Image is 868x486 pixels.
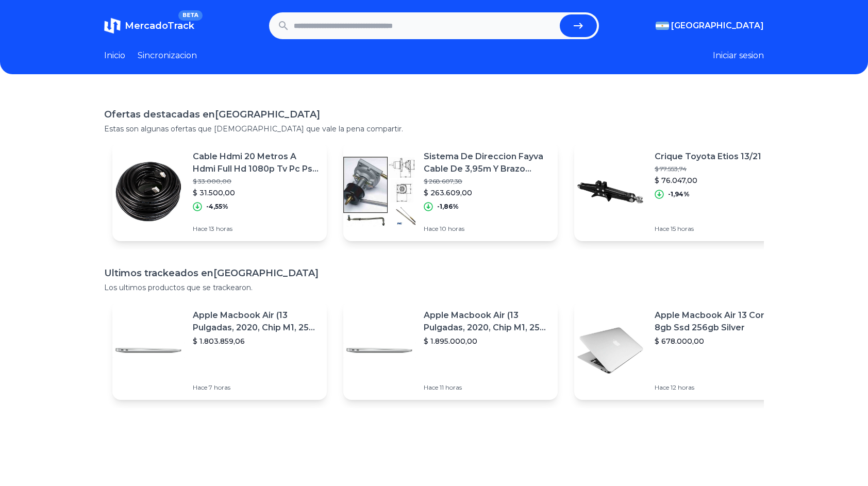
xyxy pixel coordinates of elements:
p: $ 678.000,00 [655,336,780,346]
p: $ 263.609,00 [424,188,549,198]
a: Inicio [104,49,125,62]
h1: Ofertas destacadas en [GEOGRAPHIC_DATA] [104,107,764,122]
p: $ 1.895.000,00 [424,336,549,346]
p: -1,86% [437,203,459,211]
p: -1,94% [668,190,690,198]
a: Featured imageApple Macbook Air 13 Core I5 8gb Ssd 256gb Silver$ 678.000,00Hace 12 horas [574,301,789,400]
a: Featured imageCrique Toyota Etios 13/21$ 77.553,74$ 76.047,00-1,94%Hace 15 horas [574,142,789,241]
img: Featured image [112,314,185,387]
p: Cable Hdmi 20 Metros A Hdmi Full Hd 1080p Tv Pc Ps4 Oro [PERSON_NAME] [193,150,319,175]
p: Crique Toyota Etios 13/21 [655,150,761,163]
a: Featured imageApple Macbook Air (13 Pulgadas, 2020, Chip M1, 256 Gb De Ssd, 8 Gb De Ram) - Plata$... [112,301,327,400]
a: Featured imageCable Hdmi 20 Metros A Hdmi Full Hd 1080p Tv Pc Ps4 Oro [PERSON_NAME]$ 33.000,00$ 3... [112,142,327,241]
span: MercadoTrack [125,20,194,31]
a: Sincronizacion [138,49,197,62]
p: Apple Macbook Air (13 Pulgadas, 2020, Chip M1, 256 Gb De Ssd, 8 Gb De Ram) - Plata [193,309,319,334]
h1: Ultimos trackeados en [GEOGRAPHIC_DATA] [104,266,764,280]
p: $ 76.047,00 [655,175,761,186]
button: Iniciar sesion [713,49,764,62]
p: Hace 15 horas [655,225,761,233]
a: Featured imageSistema De Direccion Fayva Cable De 3,95m Y Brazo Regulable$ 268.607,38$ 263.609,00... [343,142,558,241]
img: Featured image [343,314,415,387]
p: Apple Macbook Air 13 Core I5 8gb Ssd 256gb Silver [655,309,780,334]
a: Featured imageApple Macbook Air (13 Pulgadas, 2020, Chip M1, 256 Gb De Ssd, 8 Gb De Ram) - Plata$... [343,301,558,400]
p: Hace 11 horas [424,383,549,392]
img: MercadoTrack [104,18,121,34]
p: Apple Macbook Air (13 Pulgadas, 2020, Chip M1, 256 Gb De Ssd, 8 Gb De Ram) - Plata [424,309,549,334]
img: Featured image [112,156,185,228]
p: Los ultimos productos que se trackearon. [104,282,764,293]
img: Argentina [656,22,669,30]
span: BETA [178,10,203,21]
p: Hace 10 horas [424,225,549,233]
img: Featured image [343,156,415,228]
p: $ 268.607,38 [424,177,549,186]
p: Estas son algunas ofertas que [DEMOGRAPHIC_DATA] que vale la pena compartir. [104,124,764,134]
p: Sistema De Direccion Fayva Cable De 3,95m Y Brazo Regulable [424,150,549,175]
p: $ 31.500,00 [193,188,319,198]
p: $ 33.000,00 [193,177,319,186]
p: $ 1.803.859,06 [193,336,319,346]
img: Featured image [574,314,646,387]
p: $ 77.553,74 [655,165,761,173]
p: Hace 12 horas [655,383,780,392]
span: [GEOGRAPHIC_DATA] [671,20,764,32]
p: -4,55% [206,203,228,211]
a: MercadoTrackBETA [104,18,194,34]
p: Hace 13 horas [193,225,319,233]
p: Hace 7 horas [193,383,319,392]
button: [GEOGRAPHIC_DATA] [656,20,764,32]
img: Featured image [574,156,646,228]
